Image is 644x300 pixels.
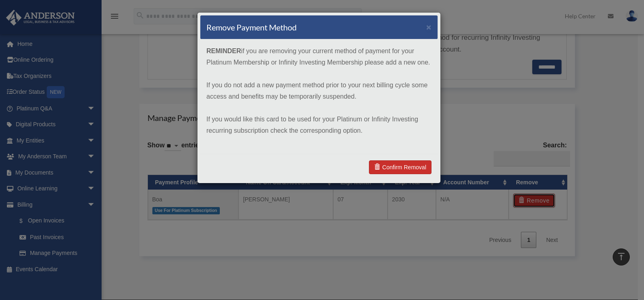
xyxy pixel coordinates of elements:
[200,39,438,154] div: if you are removing your current method of payment for your Platinum Membership or Infinity Inves...
[426,23,432,31] button: ×
[206,22,297,33] h4: Remove Payment Method
[369,160,432,174] a: Confirm Removal
[206,80,432,102] p: If you do not add a new payment method prior to your next billing cycle some access and benefits ...
[206,47,241,54] strong: REMINDER
[206,114,432,136] p: If you would like this card to be used for your Platinum or Infinity Investing recurring subscrip...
